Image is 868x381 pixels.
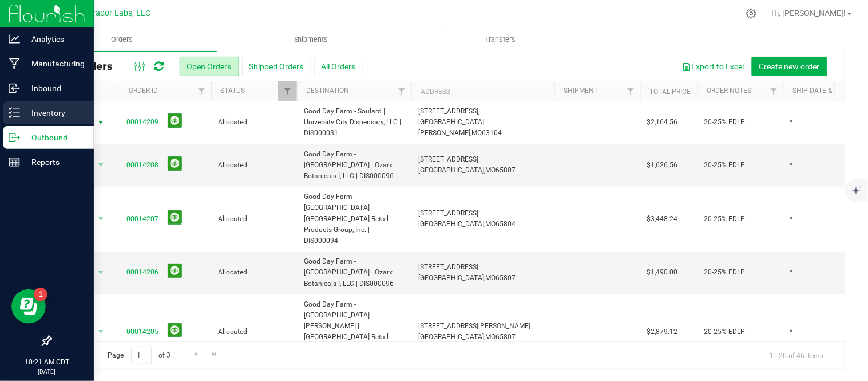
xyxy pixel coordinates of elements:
[647,117,678,128] span: $2,164.56
[485,220,496,228] span: MO
[180,57,239,76] button: Open Orders
[418,333,485,341] span: [GEOGRAPHIC_DATA],
[304,106,405,139] span: Good Day Farm - Soulard | University City Dispensary, LLC | DIS000031
[206,347,223,362] a: Go to the last page
[9,58,20,69] inline-svg: Manufacturing
[304,191,405,246] span: Good Day Farm - [GEOGRAPHIC_DATA] | [GEOGRAPHIC_DATA] Retail Products Group, Inc. | DIS000094
[218,267,290,278] span: Allocated
[98,347,180,364] span: Page of 3
[9,156,20,168] inline-svg: Reports
[9,83,20,94] inline-svg: Inbound
[192,81,211,101] a: Filter
[418,209,478,217] span: [STREET_ADDRESS]
[482,129,502,137] span: 63104
[94,157,108,173] span: select
[649,88,691,96] a: Total Price
[20,57,89,70] p: Manufacturing
[131,347,152,364] input: 1
[485,166,496,174] span: MO
[220,87,245,95] a: Status
[83,9,150,18] span: Curador Labs, LLC
[647,214,678,225] span: $3,448.24
[411,81,554,101] th: Address
[704,117,746,128] span: 20-25% EDLP
[418,166,485,174] span: [GEOGRAPHIC_DATA],
[485,333,496,341] span: MO
[278,81,297,101] a: Filter
[126,327,158,337] a: 00014205
[418,107,479,115] span: [STREET_ADDRESS],
[304,299,405,365] span: Good Day Farm - [GEOGRAPHIC_DATA] [PERSON_NAME] | [GEOGRAPHIC_DATA] Retail Products Group, Inc. |...
[621,81,640,101] a: Filter
[242,57,311,76] button: Shipped Orders
[393,81,411,101] a: Filter
[126,267,158,278] a: 00014206
[34,288,47,301] iframe: Resource center unread badge
[704,160,746,171] span: 20-25% EDLP
[704,267,746,278] span: 20-25% EDLP
[564,87,598,95] a: Shipment
[744,8,759,19] div: Manage settings
[647,267,678,278] span: $1,490.00
[9,107,20,119] inline-svg: Inventory
[704,327,746,337] span: 20-25% EDLP
[279,34,344,45] span: Shipments
[418,155,478,163] span: [STREET_ADDRESS]
[704,214,746,225] span: 20-25% EDLP
[418,263,478,271] span: [STREET_ADDRESS]
[306,87,349,95] a: Destination
[5,357,89,367] p: 10:21 AM CDT
[469,34,532,45] span: Transfers
[20,106,89,120] p: Inventory
[647,327,678,337] span: $2,879.12
[9,132,20,143] inline-svg: Outbound
[20,81,89,95] p: Inbound
[126,117,158,128] a: 00014209
[218,327,290,337] span: Allocated
[129,87,158,95] a: Order ID
[94,324,108,340] span: select
[94,265,108,281] span: select
[218,117,290,128] span: Allocated
[304,149,405,182] span: Good Day Farm - [GEOGRAPHIC_DATA] | Ozarx Botanicals I, LLC | DIS000096
[218,214,290,225] span: Allocated
[761,347,833,364] span: 1 - 20 of 46 items
[418,220,485,228] span: [GEOGRAPHIC_DATA],
[772,9,846,18] span: Hi, [PERSON_NAME]!
[20,32,89,46] p: Analytics
[188,347,204,362] a: Go to the next page
[418,322,530,330] span: [STREET_ADDRESS][PERSON_NAME]
[314,57,363,76] button: All Orders
[94,115,108,131] span: select
[707,87,751,95] a: Order Notes
[217,28,406,52] a: Shipments
[27,28,217,52] a: Orders
[496,333,516,341] span: 65807
[218,160,290,171] span: Allocated
[406,28,595,52] a: Transfers
[752,57,827,76] button: Create new order
[94,211,108,227] span: select
[496,220,516,228] span: 65804
[471,129,482,137] span: MO
[485,274,496,282] span: MO
[418,118,484,137] span: [GEOGRAPHIC_DATA][PERSON_NAME],
[5,367,89,376] p: [DATE]
[647,160,678,171] span: $1,626.56
[418,274,485,282] span: [GEOGRAPHIC_DATA],
[96,34,148,45] span: Orders
[20,155,89,169] p: Reports
[9,33,20,45] inline-svg: Analytics
[496,166,516,174] span: 65807
[126,214,158,225] a: 00014207
[496,274,516,282] span: 65807
[11,289,46,324] iframe: Resource center
[20,131,89,144] p: Outbound
[304,256,405,289] span: Good Day Farm - [GEOGRAPHIC_DATA] | Ozarx Botanicals I, LLC | DIS000096
[126,160,158,171] a: 00014208
[675,57,752,76] button: Export to Excel
[764,81,783,101] a: Filter
[759,62,820,71] span: Create new order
